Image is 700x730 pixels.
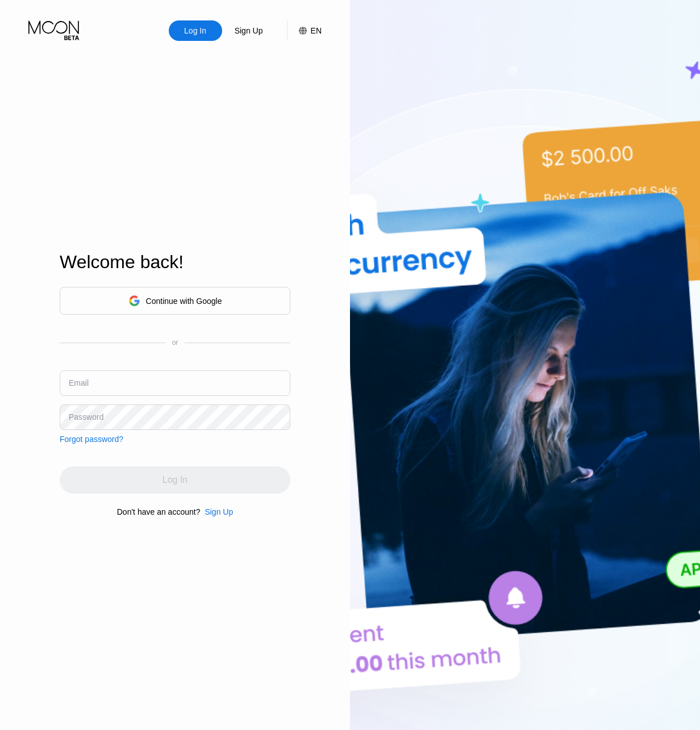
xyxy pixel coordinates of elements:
[287,20,322,41] div: EN
[222,20,276,41] div: Sign Up
[60,435,123,444] div: Forgot password?
[172,339,178,347] div: or
[60,252,290,273] div: Welcome back!
[169,20,222,41] div: Log In
[60,287,290,315] div: Continue with Google
[311,26,322,35] div: EN
[117,507,201,516] div: Don't have an account?
[183,25,207,36] div: Log In
[205,507,233,516] div: Sign Up
[69,378,89,387] div: Email
[200,507,233,516] div: Sign Up
[146,297,222,306] div: Continue with Google
[69,412,103,422] div: Password
[234,25,264,36] div: Sign Up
